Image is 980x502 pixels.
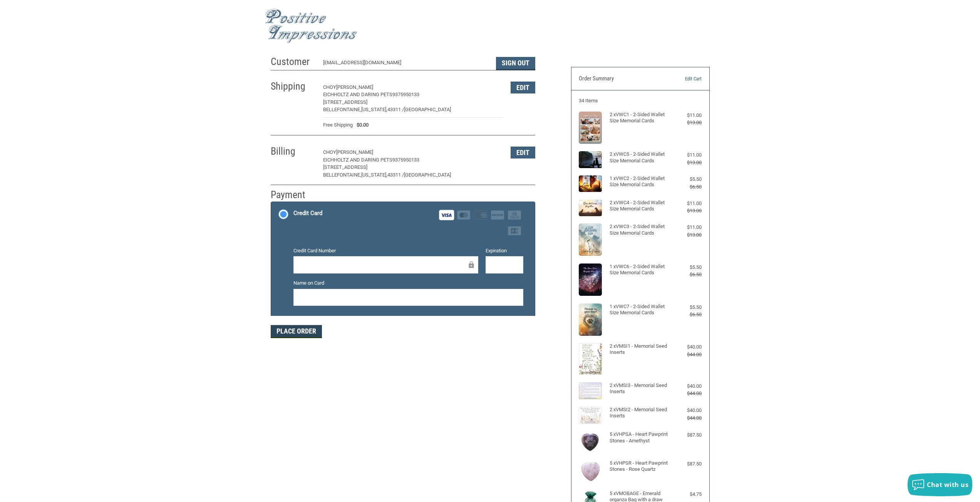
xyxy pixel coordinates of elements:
[323,157,392,163] span: EICHHOLTZ AND DARING PETS
[323,84,336,90] span: CHOY
[671,223,702,231] div: $11.00
[511,147,535,158] button: Edit
[265,9,357,43] img: Positive Impressions
[293,207,322,220] div: Credit Card
[671,207,702,215] div: $13.00
[671,264,702,271] div: $5.50
[323,172,361,178] span: BELLEFONTAINE,
[671,151,702,159] div: $11.00
[323,99,367,105] span: [STREET_ADDRESS]
[353,121,369,129] span: $0.00
[271,55,316,68] h2: Customer
[671,271,702,279] div: $6.50
[671,112,702,119] div: $11.00
[610,343,669,356] h4: 2 x VMSI1 - Memorial Seed Inserts
[336,84,373,90] span: [PERSON_NAME]
[271,80,316,93] h2: Shipping
[392,157,419,163] span: 9375950133
[496,57,535,70] button: Sign Out
[610,223,669,236] h4: 2 x VWC3 - 2-Sided Wallet Size Memorial Cards
[671,159,702,167] div: $13.00
[404,172,451,178] span: [GEOGRAPHIC_DATA]
[610,200,669,212] h4: 2 x VWC4 - 2-Sided Wallet Size Memorial Cards
[323,164,367,170] span: [STREET_ADDRESS]
[610,382,669,395] h4: 2 x VMSI3 - Memorial Seed Inserts
[293,247,478,255] label: Credit Card Number
[610,264,669,276] h4: 1 x VWC6 - 2-Sided Wallet Size Memorial Cards
[610,460,669,473] h4: 5 x VHPSR - Heart Pawprint Stones - Rose Quartz
[671,431,702,439] div: $87.50
[671,119,702,127] div: $13.00
[511,82,535,93] button: Edit
[927,480,968,489] span: Chat with us
[671,351,702,359] div: $44.00
[671,175,702,183] div: $5.50
[323,59,488,70] div: [EMAIL_ADDRESS][DOMAIN_NAME]
[323,149,336,155] span: CHOY
[293,279,523,287] label: Name on Card
[671,490,702,498] div: $4.75
[579,98,702,104] h3: 34 Items
[271,145,316,158] h2: Billing
[271,188,316,201] h2: Payment
[323,121,353,129] span: Free Shipping
[662,75,702,83] a: Edit Cart
[579,75,662,83] h3: Order Summary
[323,107,361,112] span: BELLEFONTAINE,
[361,172,387,178] span: [US_STATE],
[271,325,322,338] button: Place Order
[671,414,702,422] div: $44.00
[671,460,702,468] div: $87.50
[671,231,702,239] div: $13.00
[392,92,419,97] span: 9375950133
[908,473,972,496] button: Chat with us
[671,183,702,191] div: $6.50
[323,92,392,97] span: EICHHOLTZ AND DARING PETS
[671,382,702,390] div: $40.00
[671,200,702,207] div: $11.00
[610,175,669,188] h4: 1 x VWC2 - 2-Sided Wallet Size Memorial Cards
[387,172,404,178] span: 43311 /
[671,311,702,319] div: $6.50
[486,247,523,255] label: Expiration
[671,390,702,397] div: $44.00
[610,112,669,124] h4: 2 x VWC1 - 2-Sided Wallet Size Memorial Cards
[671,343,702,351] div: $40.00
[404,107,451,112] span: [GEOGRAPHIC_DATA]
[671,304,702,311] div: $5.50
[387,107,404,112] span: 43311 /
[610,431,669,444] h4: 5 x VHPSA - Heart Pawprint Stones - Amethyst
[671,407,702,414] div: $40.00
[610,304,669,316] h4: 1 x VWC7 - 2-Sided Wallet Size Memorial Cards
[610,407,669,419] h4: 2 x VMSI2 - Memorial Seed Inserts
[610,151,669,164] h4: 2 x VWC5 - 2-Sided Wallet Size Memorial Cards
[361,107,387,112] span: [US_STATE],
[336,149,373,155] span: [PERSON_NAME]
